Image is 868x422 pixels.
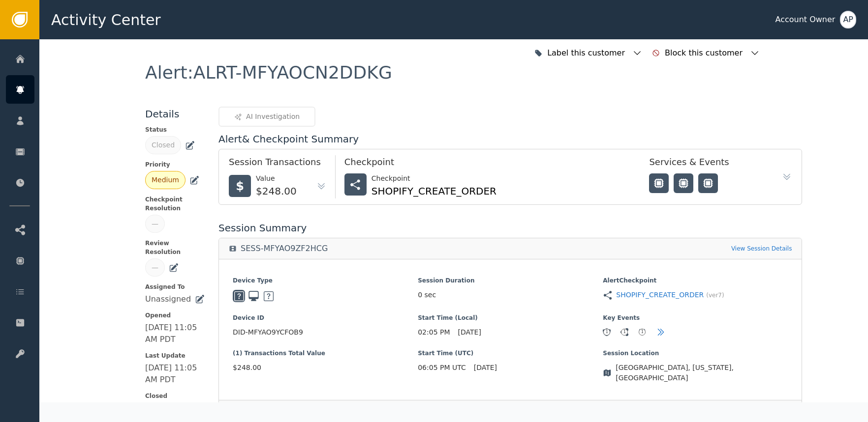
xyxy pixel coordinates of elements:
div: Medium [152,175,179,185]
div: Block this customer [665,47,745,59]
span: Device Type [233,276,418,285]
span: DID-MFYAO9YCFOB9 [233,327,418,338]
div: Checkpoint [344,155,630,173]
span: Key Events [603,313,788,322]
span: Start Time (UTC) [418,349,603,358]
button: Block this customer [650,42,762,64]
div: Account Owner [775,14,835,26]
div: — [152,262,158,273]
span: Review Resolution [145,239,205,256]
span: $ [236,177,244,195]
span: Device ID [233,313,418,322]
div: Session Transactions [229,155,326,173]
button: AP [840,11,856,28]
span: (ver 7 ) [706,291,724,300]
div: Alert & Checkpoint Summary [218,132,802,146]
div: Value [256,173,297,184]
div: Alert : ALRT-MFYAOCN2DDKG [145,64,392,82]
button: Label this customer [532,42,645,64]
div: Details [145,107,205,121]
div: $248.00 [256,184,297,198]
span: Activity Center [51,9,161,31]
span: 06:05 PM UTC [418,363,466,373]
span: [DATE] [474,363,497,373]
span: Start Time (Local) [418,313,603,322]
span: Priority [145,160,205,169]
span: Last Update [145,351,205,360]
a: View Session Details [731,244,792,253]
span: Session Location [603,349,788,358]
div: 1 [639,329,646,336]
div: — [152,219,158,229]
div: Unassigned [145,293,191,305]
div: SHOPIFY_CREATE_ORDER [372,184,496,198]
div: SESS-MFYAO9ZF2HCG [241,244,328,253]
span: Status [145,125,205,134]
div: 1 [603,329,610,336]
a: SHOPIFY_CREATE_ORDER [616,290,704,300]
div: [DATE] 11:05 AM PDT [145,322,205,345]
span: 02:05 PM [418,327,450,338]
span: [DATE] [458,327,481,338]
span: Checkpoint Resolution [145,195,205,213]
span: Assigned To [145,282,205,291]
div: Checkpoint [372,173,496,184]
div: Label this customer [547,47,627,59]
span: Opened [145,311,205,320]
span: Session Duration [418,276,603,285]
div: Closed [152,140,175,150]
span: [GEOGRAPHIC_DATA], [US_STATE], [GEOGRAPHIC_DATA] [616,363,788,383]
div: [DATE] 11:05 AM PDT [145,362,205,386]
span: Alert Checkpoint [603,276,788,285]
div: Services & Events [649,155,767,173]
div: Session Summary [218,221,802,235]
span: $248.00 [233,363,418,373]
span: (1) Transactions Total Value [233,349,418,358]
span: Closed [145,392,205,400]
div: 1 [621,329,628,336]
span: 0 sec [418,290,436,300]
